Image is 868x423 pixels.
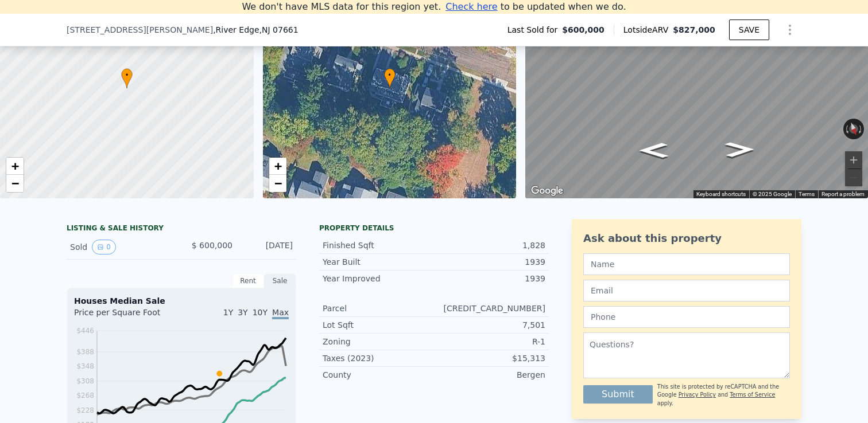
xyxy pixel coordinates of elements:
[623,24,673,36] span: Lotside ARV
[583,253,790,275] input: Name
[323,336,434,347] div: Zoning
[92,240,116,254] button: View historical data
[858,119,865,139] button: Rotate clockwise
[434,319,545,331] div: 7,501
[323,352,434,364] div: Taxes (2023)
[11,176,19,190] span: −
[778,18,801,41] button: Show Options
[67,24,213,36] span: [STREET_ADDRESS][PERSON_NAME]
[323,273,434,284] div: Year Improved
[729,19,769,40] button: SAVE
[583,230,790,246] div: Ask about this property
[274,159,281,173] span: +
[657,383,790,408] div: This site is protected by reCAPTCHA and the Google and apply.
[264,273,296,288] div: Sale
[323,240,434,251] div: Finished Sqft
[323,256,434,268] div: Year Built
[323,319,434,331] div: Lot Sqft
[627,139,680,162] path: Go East, Voorhis Ave
[253,308,268,317] span: 10Y
[323,369,434,381] div: County
[6,175,24,192] a: Zoom out
[319,224,549,233] div: Property details
[583,385,653,404] button: Submit
[673,25,715,34] span: $827,000
[434,256,545,268] div: 1939
[213,24,298,36] span: , River Edge
[846,118,861,140] button: Reset the view
[76,362,94,370] tspan: $348
[712,138,767,160] path: Go West, Voorhis Ave
[696,190,746,198] button: Keyboard shortcuts
[67,224,296,235] div: LISTING & SALE HISTORY
[845,151,862,169] button: Zoom in
[76,348,94,356] tspan: $388
[434,273,545,284] div: 1939
[843,119,850,139] button: Rotate counterclockwise
[76,391,94,399] tspan: $268
[74,295,289,307] div: Houses Median Sale
[76,406,94,414] tspan: $228
[845,169,862,186] button: Zoom out
[434,303,545,314] div: [CREDIT_CARD_NUMBER]
[74,307,181,325] div: Price per Square Foot
[434,369,545,381] div: Bergen
[799,191,815,197] a: Terms (opens in new tab)
[192,241,232,250] span: $ 600,000
[259,25,299,34] span: , NJ 07661
[583,280,790,301] input: Email
[821,191,865,197] a: Report a problem
[238,308,247,317] span: 3Y
[434,336,545,347] div: R-1
[6,158,24,175] a: Zoom in
[562,24,604,36] span: $600,000
[242,240,293,254] div: [DATE]
[434,240,545,251] div: 1,828
[121,68,133,88] div: •
[730,391,775,398] a: Terms of Service
[384,68,396,88] div: •
[679,391,716,398] a: Privacy Policy
[272,308,289,319] span: Max
[274,176,281,190] span: −
[269,175,286,192] a: Zoom out
[121,70,133,80] span: •
[223,308,233,317] span: 1Y
[507,24,563,36] span: Last Sold for
[753,191,792,197] span: © 2025 Google
[323,303,434,314] div: Parcel
[269,158,286,175] a: Zoom in
[76,327,94,335] tspan: $446
[384,70,396,80] span: •
[445,1,497,12] span: Check here
[583,306,790,328] input: Phone
[528,183,566,198] img: Google
[528,183,566,198] a: Open this area in Google Maps (opens a new window)
[232,273,264,288] div: Rent
[76,377,94,385] tspan: $308
[434,352,545,364] div: $15,313
[11,159,19,173] span: +
[70,240,172,254] div: Sold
